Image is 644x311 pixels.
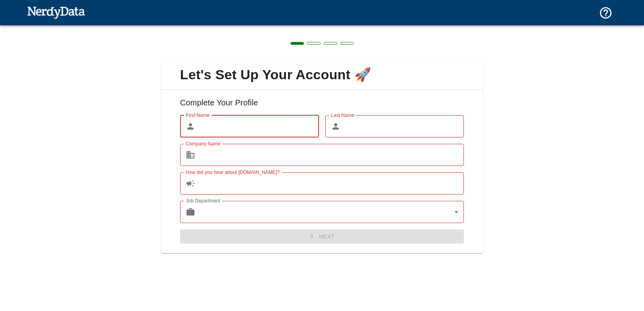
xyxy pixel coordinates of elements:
[27,4,85,20] img: NerdyData.com
[186,112,210,118] label: First Name
[167,96,477,115] h6: Complete Your Profile
[594,1,617,25] button: Support and Documentation
[186,197,220,204] label: Job Department
[167,67,477,83] span: Let's Set Up Your Account 🚀
[186,169,280,176] label: How did you hear about [DOMAIN_NAME]?
[331,112,354,118] label: Last Name
[186,140,221,147] label: Company Name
